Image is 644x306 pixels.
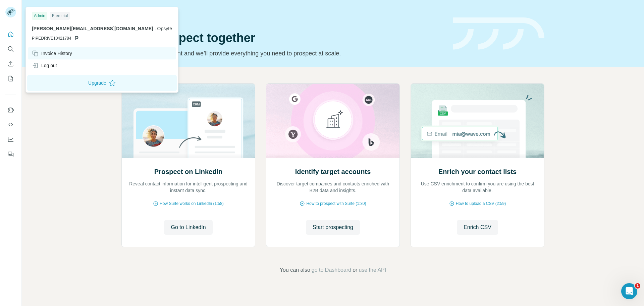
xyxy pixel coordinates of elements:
[280,266,310,274] span: You can also
[621,283,637,299] iframe: Intercom live chat
[32,26,153,31] span: [PERSON_NAME][EMAIL_ADDRESS][DOMAIN_NAME]
[121,49,445,58] p: Pick your starting point and we’ll provide everything you need to prospect at scale.
[32,12,47,20] div: Admin
[5,28,16,40] button: Quick start
[295,167,371,176] h2: Identify target accounts
[306,201,366,207] span: How to prospect with Surfe (1:30)
[5,43,16,55] button: Search
[635,283,640,289] span: 1
[50,12,70,20] div: Free trial
[456,201,506,207] span: How to upload a CSV (2:59)
[154,167,222,176] h2: Prospect on LinkedIn
[32,62,57,69] div: Log out
[353,266,357,274] span: or
[453,17,544,50] img: banner
[157,26,172,31] span: Opsyte
[164,220,212,235] button: Go to LinkedIn
[411,84,544,158] img: Enrich your contact lists
[121,12,445,19] div: Quick start
[5,104,16,116] button: Use Surfe on LinkedIn
[121,31,445,45] h1: Let’s prospect together
[32,50,72,57] div: Invoice History
[5,133,16,145] button: Dashboard
[5,58,16,70] button: Enrich CSV
[160,201,224,207] span: How Surfe works on LinkedIn (1:58)
[121,84,255,158] img: Prospect on LinkedIn
[438,167,517,176] h2: Enrich your contact lists
[312,266,351,274] button: go to Dashboard
[457,220,498,235] button: Enrich CSV
[5,73,16,85] button: My lists
[266,84,400,158] img: Identify target accounts
[464,223,491,231] span: Enrich CSV
[306,220,360,235] button: Start prospecting
[418,180,537,194] p: Use CSV enrichment to confirm you are using the best data available.
[273,180,393,194] p: Discover target companies and contacts enriched with B2B data and insights.
[359,266,386,274] button: use the API
[5,148,16,160] button: Feedback
[128,180,248,194] p: Reveal contact information for intelligent prospecting and instant data sync.
[155,26,156,31] span: .
[171,223,206,231] span: Go to LinkedIn
[27,75,177,91] button: Upgrade
[32,35,71,41] span: PIPEDRIVE10421784
[313,223,353,231] span: Start prospecting
[5,119,16,131] button: Use Surfe API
